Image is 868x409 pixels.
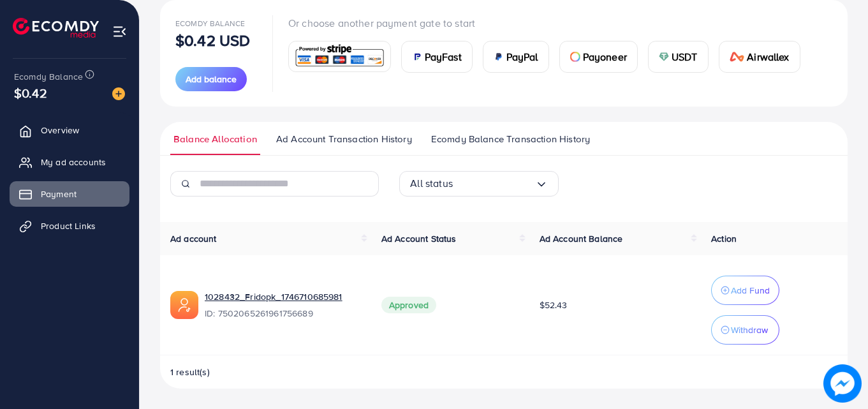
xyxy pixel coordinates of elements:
[381,232,457,245] span: Ad Account Status
[205,307,361,320] span: ID: 7502065261961756689
[453,174,535,193] input: Search for option
[711,276,779,305] button: Add Fund
[401,41,473,73] a: cardPayFast
[13,18,99,38] img: logo
[41,188,77,200] span: Payment
[823,364,862,403] img: image
[14,70,83,83] span: Ecomdy Balance
[293,43,386,70] img: card
[540,299,568,311] span: $52.43
[711,232,737,245] span: Action
[175,33,250,48] p: $0.42 USD
[41,219,96,232] span: Product Links
[205,290,361,320] div: <span class='underline'>1028432_Fridopk_1746710685981</span></br>7502065261961756689
[10,117,129,143] a: Overview
[112,87,125,100] img: image
[10,149,129,175] a: My ad accounts
[205,290,342,303] a: 1028432_Fridopk_1746710685981
[175,67,247,91] button: Add balance
[506,49,538,64] span: PayPal
[41,124,79,137] span: Overview
[559,41,638,73] a: cardPayoneer
[483,41,549,73] a: cardPayPal
[276,132,412,146] span: Ad Account Transaction History
[410,174,453,193] span: All status
[112,24,127,39] img: menu
[659,52,669,62] img: card
[431,132,590,146] span: Ecomdy Balance Transaction History
[648,41,709,73] a: cardUSDT
[425,49,462,64] span: PayFast
[170,291,198,319] img: ic-ads-acc.e4c84228.svg
[731,322,768,338] p: Withdraw
[173,132,257,146] span: Balance Allocation
[570,52,580,62] img: card
[494,52,504,62] img: card
[14,84,47,102] span: $0.42
[711,315,779,345] button: Withdraw
[288,41,391,72] a: card
[412,52,422,62] img: card
[583,49,627,64] span: Payoneer
[10,213,129,239] a: Product Links
[399,171,559,197] div: Search for option
[41,156,106,168] span: My ad accounts
[381,297,436,313] span: Approved
[540,232,623,245] span: Ad Account Balance
[10,181,129,207] a: Payment
[175,18,245,29] span: Ecomdy Balance
[186,73,237,86] span: Add balance
[170,366,210,378] span: 1 result(s)
[731,283,770,298] p: Add Fund
[747,49,789,64] span: Airwallex
[170,232,217,245] span: Ad account
[719,41,800,73] a: cardAirwallex
[672,49,698,64] span: USDT
[288,15,811,31] p: Or choose another payment gate to start
[730,52,745,62] img: card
